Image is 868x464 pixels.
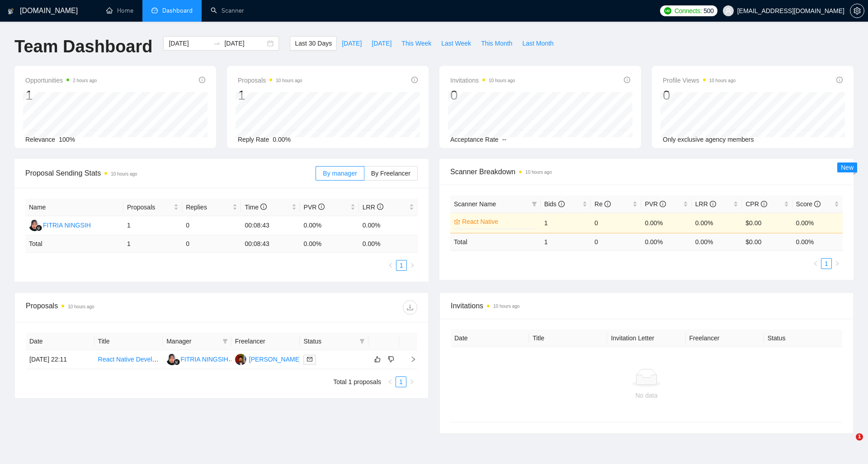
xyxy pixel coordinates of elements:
span: filter [221,334,230,348]
li: Next Page [407,260,418,271]
button: [DATE] [337,36,367,51]
span: Proposal Sending Stats [25,167,316,179]
span: user [725,8,731,14]
th: Freelancer [231,333,300,350]
span: By manager [323,170,357,177]
th: Status [764,329,842,347]
span: mail [307,357,312,362]
span: -- [502,136,506,143]
td: 1 [123,235,182,253]
span: info-circle [624,77,630,83]
td: 0.00 % [300,235,359,253]
td: [DATE] 22:11 [26,350,94,369]
span: to [213,40,221,47]
span: download [403,304,417,311]
th: Date [26,333,94,350]
span: Profile Views [663,75,736,86]
li: Previous Page [385,260,396,271]
td: 0 [591,233,641,251]
td: 00:08:43 [241,235,300,253]
td: 0.00 % [692,233,742,251]
span: info-circle [836,77,843,83]
td: 1 [123,216,182,235]
td: 0.00 % [359,235,418,253]
div: FITRIA NINGSIH [43,220,91,230]
span: Score [796,200,821,208]
li: 1 [396,260,407,271]
span: info-circle [710,201,716,207]
span: Replies [186,202,231,212]
span: info-circle [660,201,666,207]
span: LRR [695,200,716,208]
td: 0.00% [793,213,843,233]
a: MR[PERSON_NAME] R [235,355,307,362]
th: Name [25,199,123,216]
span: dashboard [151,7,158,14]
td: 00:08:43 [241,216,300,235]
td: 0.00% [359,216,418,235]
span: Proposals [127,202,172,212]
td: $0.00 [742,213,792,233]
span: 0.00% [273,136,291,143]
span: Scanner Name [454,200,496,208]
td: Total [25,235,123,253]
span: right [409,379,415,385]
span: Dashboard [162,7,193,14]
span: Last Month [522,38,553,48]
time: 10 hours ago [493,304,519,309]
time: 2 hours ago [73,78,97,83]
a: 1 [396,260,406,270]
span: dislike [388,356,394,363]
button: right [832,258,843,269]
button: left [810,258,821,269]
a: 1 [821,259,831,269]
span: info-circle [411,77,418,83]
iframe: Intercom live chat [837,433,859,455]
span: CPR [745,200,767,208]
img: gigradar-bm.png [36,225,42,231]
span: Status [303,336,356,346]
time: 10 hours ago [709,78,736,83]
li: 1 [396,376,406,387]
button: left [385,376,396,387]
button: right [406,376,417,387]
td: 1 [541,213,591,233]
span: Invitations [450,75,515,86]
th: Title [529,329,607,347]
button: download [403,300,417,315]
th: Title [94,333,163,350]
span: Scanner Breakdown [450,166,843,177]
span: New [841,164,854,171]
img: FN [166,354,178,365]
span: Acceptance Rate [450,136,499,143]
span: like [374,356,381,363]
span: Opportunities [25,75,97,86]
span: filter [222,339,228,344]
th: Proposals [123,199,182,216]
img: MR [235,354,246,365]
a: setting [850,7,864,14]
span: info-circle [260,204,267,210]
img: FN [29,220,40,231]
time: 10 hours ago [68,304,94,309]
time: 10 hours ago [489,78,515,83]
span: Re [594,200,611,208]
a: searchScanner [211,7,244,14]
span: filter [530,197,539,211]
span: right [410,263,415,268]
a: React Native Developer Needed – Fix Android Build Generate Signed APK/AAB [98,356,321,363]
th: Replies [182,199,241,216]
th: Freelancer [686,329,764,347]
input: Start date [169,38,210,48]
li: 1 [821,258,832,269]
span: filter [532,201,537,207]
time: 10 hours ago [276,78,302,83]
span: Relevance [25,136,55,143]
span: left [388,263,393,268]
span: setting [850,7,864,14]
a: 1 [396,377,406,387]
input: End date [224,38,265,48]
span: 500 [703,6,713,16]
td: 0.00% [641,213,691,233]
span: [DATE] [372,38,392,48]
